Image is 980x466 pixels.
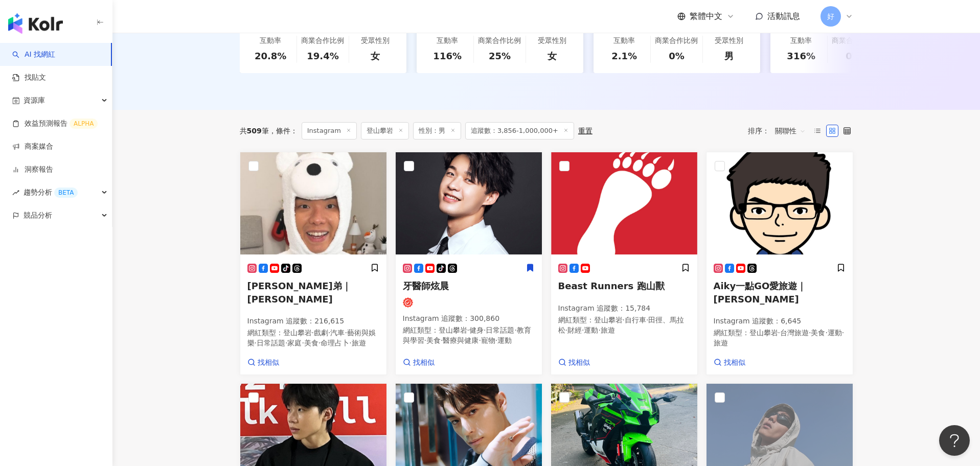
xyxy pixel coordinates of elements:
iframe: Help Scout Beacon - Open [939,425,970,456]
span: Instagram [302,122,357,139]
p: 網紅類型 ： [403,325,535,345]
div: 受眾性別 [538,36,566,46]
span: · [598,326,600,334]
div: 男 [724,50,734,62]
span: · [467,326,469,334]
span: 家庭 [287,339,302,347]
div: 0% [669,50,685,62]
span: 日常話題 [257,339,285,347]
div: 排序： [748,123,811,139]
div: 互動率 [437,36,458,46]
div: 20.8% [255,50,286,62]
div: 商業合作比例 [832,36,875,46]
span: 趨勢分析 [24,181,78,204]
a: 商案媒合 [12,142,53,152]
span: 運動 [828,329,842,337]
div: 商業合作比例 [301,36,344,46]
span: · [495,336,497,344]
div: 0% [846,50,861,62]
span: 找相似 [413,358,435,368]
p: 網紅類型 ： [714,328,846,348]
a: 找相似 [247,358,279,368]
div: BETA [54,188,78,198]
span: 登山攀岩 [283,329,312,337]
span: · [424,336,426,344]
span: 好 [827,11,834,22]
span: · [623,316,625,324]
img: KOL Avatar [551,152,697,254]
span: · [441,336,443,344]
div: 25% [489,50,511,62]
img: KOL Avatar [240,152,386,254]
span: · [809,329,811,337]
span: 條件 ： [269,127,298,135]
div: 商業合作比例 [655,36,698,46]
div: 重置 [578,127,592,135]
span: 藝術與娛樂 [247,329,376,347]
a: 找相似 [714,358,745,368]
p: 網紅類型 ： [247,328,379,348]
span: 找相似 [724,358,745,368]
span: · [484,326,486,334]
img: KOL Avatar [706,152,853,254]
span: · [318,339,321,347]
p: Instagram 追蹤數 ： 6,645 [714,316,846,327]
span: 關聯性 [775,123,806,139]
span: Aiky一點GO愛旅遊｜[PERSON_NAME] [714,281,807,304]
span: 健身 [469,326,484,334]
span: 資源庫 [24,89,45,112]
span: 美食 [426,336,441,344]
span: 旅遊 [352,339,366,347]
div: 共 筆 [240,127,269,135]
span: 美食 [811,329,825,337]
span: 汽車 [330,329,345,337]
span: · [478,336,481,344]
span: · [312,329,314,337]
a: KOL Avatar牙醫師炫晨Instagram 追蹤數：300,860網紅類型：登山攀岩·健身·日常話題·教育與學習·美食·醫療與健康·寵物·運動找相似 [395,152,542,376]
span: 醫療與健康 [443,336,478,344]
span: 追蹤數：3,856-1,000,000+ [465,122,574,139]
span: · [778,329,780,337]
span: 登山攀岩 [749,329,778,337]
a: 找相似 [558,358,590,368]
span: Beast Runners 跑山獸 [558,281,665,291]
span: · [255,339,257,347]
span: · [302,339,304,347]
a: searchAI 找網紅 [12,50,55,60]
span: 登山攀岩 [439,326,467,334]
a: KOL Avatar[PERSON_NAME]弟｜[PERSON_NAME]Instagram 追蹤數：216,615網紅類型：登山攀岩·戲劇·汽車·藝術與娛樂·日常話題·家庭·美食·命理占卜·... [240,152,387,376]
span: 繁體中文 [690,11,722,22]
a: 效益預測報告ALPHA [12,119,98,129]
span: [PERSON_NAME]弟｜[PERSON_NAME] [247,281,351,304]
a: KOL AvatarBeast Runners 跑山獸Instagram 追蹤數：15,784網紅類型：登山攀岩·自行車·田徑、馬拉松·財經·運動·旅遊找相似 [551,152,698,376]
span: 找相似 [258,358,279,368]
img: KOL Avatar [396,152,542,254]
span: 509 [247,127,262,135]
div: 316% [787,50,815,62]
span: 田徑、馬拉松 [558,316,685,334]
a: 洞察報告 [12,165,53,175]
p: 網紅類型 ： [558,315,690,335]
span: 寵物 [481,336,495,344]
span: 戲劇 [314,329,328,337]
div: 受眾性別 [715,36,743,46]
span: · [646,316,648,324]
div: 116% [433,50,462,62]
span: 命理占卜 [321,339,349,347]
a: KOL AvatarAiky一點GO愛旅遊｜[PERSON_NAME]Instagram 追蹤數：6,645網紅類型：登山攀岩·台灣旅遊·美食·運動·旅遊找相似 [706,152,853,376]
span: · [349,339,351,347]
p: Instagram 追蹤數 ： 300,860 [403,314,535,324]
div: 19.4% [307,50,338,62]
span: 教育與學習 [403,326,531,344]
img: logo [8,13,63,34]
div: 受眾性別 [361,36,390,46]
span: · [514,326,516,334]
span: 財經 [567,326,582,334]
div: 互動率 [613,36,635,46]
span: 旅遊 [714,339,728,347]
a: 找貼文 [12,73,46,83]
p: Instagram 追蹤數 ： 216,615 [247,316,379,327]
span: · [565,326,567,334]
span: 登山攀岩 [361,122,409,139]
a: 找相似 [403,358,435,368]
